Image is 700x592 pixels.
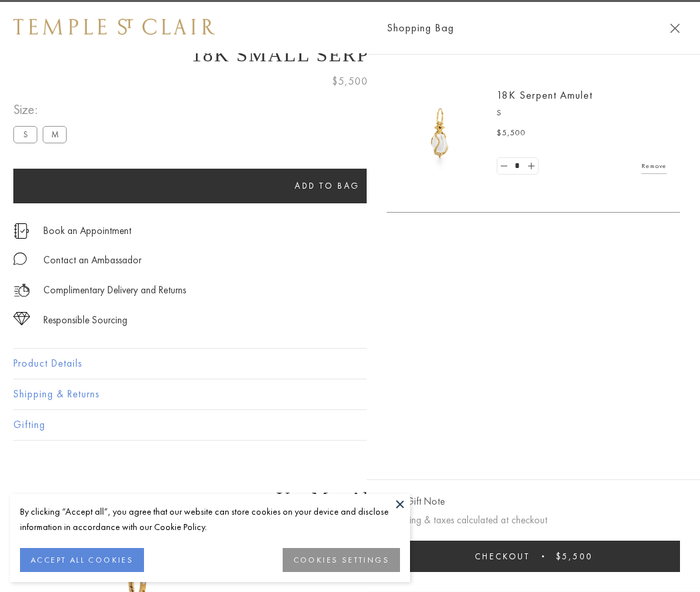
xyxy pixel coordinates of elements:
p: S [497,107,667,120]
span: $5,500 [332,73,368,90]
img: icon_sourcing.svg [13,312,30,325]
img: icon_delivery.svg [13,282,30,299]
h1: 18K Small Serpent Amulet [13,43,687,66]
div: Contact an Ambassador [43,252,141,269]
button: ACCEPT ALL COOKIES [20,548,144,572]
button: Shipping & Returns [13,379,687,409]
a: Remove [641,159,667,173]
div: By clicking “Accept all”, you agree that our website can store cookies on your device and disclos... [20,504,400,535]
span: Shopping Bag [387,19,454,37]
button: Gifting [13,410,687,440]
button: Close Shopping Bag [670,23,680,33]
h3: You May Also Like [33,488,667,509]
button: COOKIES SETTINGS [283,548,400,572]
span: Size: [13,99,72,121]
img: P51836-E11SERPPV [400,93,480,173]
img: MessageIcon-01_2.svg [13,252,27,265]
span: $5,500 [556,551,593,562]
a: Set quantity to 0 [497,158,511,175]
button: Checkout $5,500 [387,541,680,572]
label: M [43,126,67,143]
button: Add to bag [13,169,641,203]
img: Temple St. Clair [13,19,215,35]
p: Complimentary Delivery and Returns [43,282,186,299]
a: Book an Appointment [43,223,131,238]
img: icon_appointment.svg [13,223,29,239]
span: Add to bag [295,180,360,191]
button: Add Gift Note [387,493,445,510]
a: 18K Serpent Amulet [497,88,593,102]
button: Product Details [13,349,687,379]
span: Checkout [475,551,530,562]
div: Responsible Sourcing [43,312,127,329]
p: Shipping & taxes calculated at checkout [387,512,680,529]
span: $5,500 [497,127,526,140]
label: S [13,126,37,143]
a: Set quantity to 2 [524,158,537,175]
